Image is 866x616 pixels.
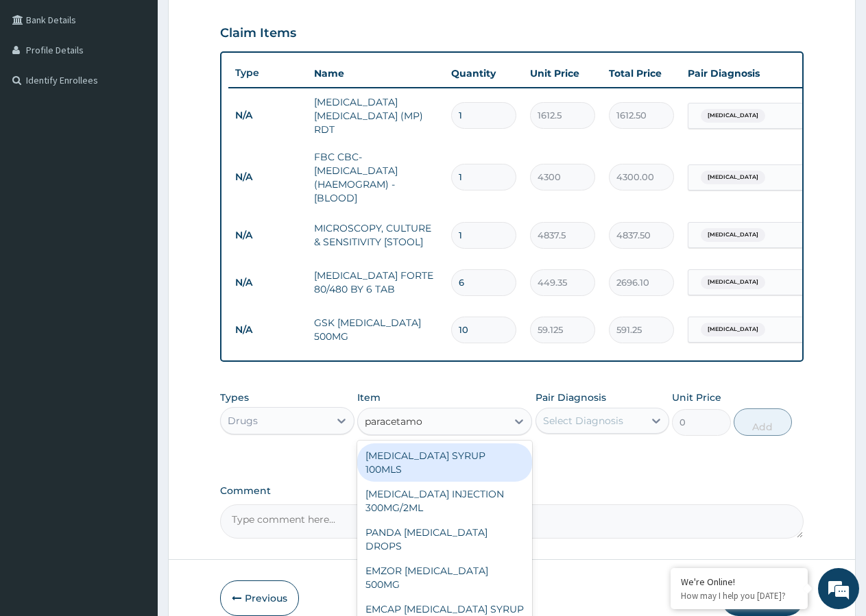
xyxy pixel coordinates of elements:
button: Previous [220,580,299,616]
label: Pair Diagnosis [536,391,606,404]
div: Drugs [228,414,258,428]
td: [MEDICAL_DATA] [MEDICAL_DATA] (MP) RDT [307,88,444,143]
span: [MEDICAL_DATA] [701,275,765,289]
td: N/A [228,270,307,295]
img: d_794563401_company_1708531726252_794563401 [25,69,56,103]
span: [MEDICAL_DATA] [701,228,765,242]
div: EMZOR [MEDICAL_DATA] 500MG [357,558,532,597]
div: We're Online! [681,576,797,588]
th: Quantity [444,60,523,87]
div: Minimize live chat window [225,7,258,40]
div: Select Diagnosis [543,414,623,428]
td: FBC CBC-[MEDICAL_DATA] (HAEMOGRAM) - [BLOOD] [307,143,444,212]
td: GSK [MEDICAL_DATA] 500MG [307,309,444,350]
div: [MEDICAL_DATA] INJECTION 300MG/2ML [357,482,532,520]
textarea: Type your message and hit 'Enter' [7,374,261,422]
th: Name [307,60,444,87]
p: How may I help you today? [681,590,797,602]
td: N/A [228,223,307,248]
div: PANDA [MEDICAL_DATA] DROPS [357,520,532,558]
span: [MEDICAL_DATA] [701,109,765,123]
label: Unit Price [672,391,721,404]
th: Unit Price [523,60,602,87]
span: We're online! [80,173,189,311]
td: N/A [228,164,307,190]
label: Item [357,391,381,404]
button: Add [734,408,792,436]
span: [MEDICAL_DATA] [701,323,765,336]
div: [MEDICAL_DATA] SYRUP 100MLS [357,443,532,482]
div: Chat with us now [71,77,230,95]
td: MICROSCOPY, CULTURE & SENSITIVITY [STOOL] [307,214,444,256]
td: [MEDICAL_DATA] FORTE 80/480 BY 6 TAB [307,262,444,303]
td: N/A [228,317,307,343]
th: Total Price [602,60,681,87]
span: [MEDICAL_DATA] [701,171,765,184]
td: N/A [228,103,307,128]
h3: Claim Items [220,26,296,41]
th: Type [228,60,307,86]
label: Types [220,392,249,404]
label: Comment [220,485,804,497]
th: Pair Diagnosis [681,60,832,87]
